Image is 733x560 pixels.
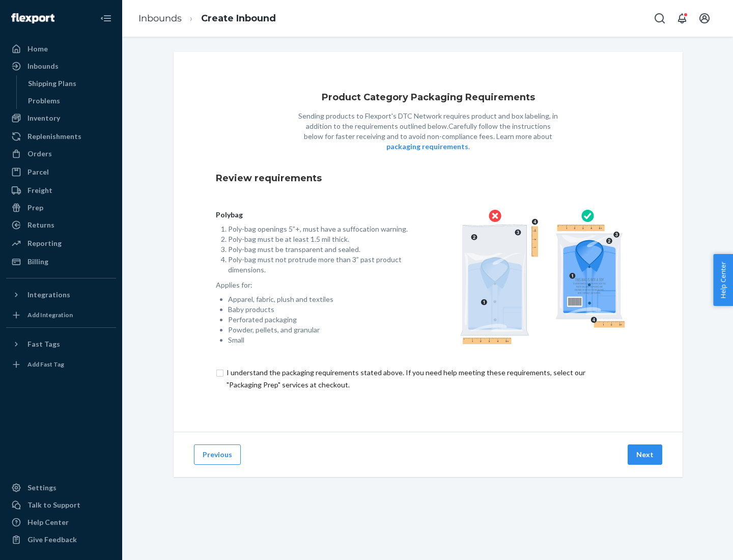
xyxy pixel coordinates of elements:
div: Inventory [27,113,60,123]
button: Previous [194,444,241,465]
div: Problems [28,96,60,106]
a: Prep [6,200,116,216]
button: Next [628,444,662,465]
div: Billing [27,257,48,267]
a: Freight [6,182,116,199]
a: Add Integration [6,307,116,323]
a: Returns [6,217,116,233]
button: Fast Tags [6,336,116,352]
a: Inbounds [138,13,182,24]
a: Reporting [6,235,116,251]
div: Freight [27,185,52,195]
img: polybag.ac92ac876edd07edd96c1eaacd328395.png [460,210,625,344]
div: Inbounds [27,61,59,71]
div: Home [27,44,48,54]
a: Problems [23,93,117,109]
li: Baby products [228,304,412,315]
button: Open Search Box [650,8,670,29]
div: Review requirements [216,164,640,193]
div: Orders [27,149,52,159]
h1: Product Category Packaging Requirements [322,93,535,103]
li: Poly-bag must not protrude more than 3” past product dimensions. [228,255,412,275]
button: Close Navigation [96,8,116,29]
div: Help Center [27,517,69,527]
li: Poly-bag must be transparent and sealed. [228,244,412,255]
div: Prep [27,203,43,213]
img: Flexport logo [11,13,54,23]
div: Add Integration [27,311,73,319]
a: Replenishments [6,128,116,145]
a: Inventory [6,110,116,126]
li: Perforated packaging [228,315,412,325]
a: Talk to Support [6,497,116,513]
li: Poly-bag openings 5”+, must have a suffocation warning. [228,224,412,234]
button: Open notifications [672,8,692,29]
div: Returns [27,220,54,230]
div: Fast Tags [27,339,60,349]
button: Give Feedback [6,531,116,548]
div: Give Feedback [27,535,77,545]
button: Open account menu [694,8,715,29]
li: Powder, pellets, and granular [228,325,412,335]
a: Home [6,41,116,57]
div: Shipping Plans [28,78,76,89]
p: Applies for: [216,280,412,290]
a: Parcel [6,164,116,180]
div: Talk to Support [27,500,80,510]
a: Help Center [6,514,116,530]
div: Integrations [27,290,70,300]
li: Poly-bag must be at least 1.5 mil thick. [228,234,412,244]
a: Inbounds [6,58,116,74]
button: Help Center [713,254,733,306]
div: Replenishments [27,131,81,142]
p: Sending products to Flexport's DTC Network requires product and box labeling, in addition to the ... [296,111,560,152]
div: Parcel [27,167,49,177]
a: Orders [6,146,116,162]
li: Small [228,335,412,345]
li: Apparel, fabric, plush and textiles [228,294,412,304]
button: packaging requirements [386,142,468,152]
button: Integrations [6,287,116,303]
p: Polybag [216,210,412,220]
a: Settings [6,480,116,496]
ol: breadcrumbs [130,4,284,34]
div: Settings [27,483,57,493]
a: Shipping Plans [23,75,117,92]
a: Create Inbound [201,13,276,24]
div: Add Fast Tag [27,360,64,369]
div: Reporting [27,238,62,248]
a: Billing [6,254,116,270]
a: Add Fast Tag [6,356,116,373]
